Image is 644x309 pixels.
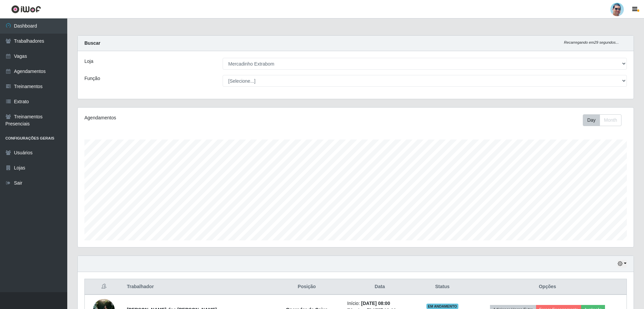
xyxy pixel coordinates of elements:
button: Month [600,114,621,126]
span: EM ANDAMENTO [426,304,458,309]
i: Recarregando em 29 segundos... [564,40,619,44]
time: [DATE] 08:00 [361,301,390,306]
div: Toolbar with button groups [583,114,627,126]
th: Opções [468,279,627,295]
div: Agendamentos [84,114,305,121]
th: Trabalhador [123,279,270,295]
label: Loja [84,58,93,65]
img: CoreUI Logo [11,5,41,13]
th: Posição [270,279,343,295]
label: Função [84,75,100,82]
li: Início: [347,300,412,307]
div: First group [583,114,621,126]
strong: Buscar [84,40,100,46]
button: Day [583,114,600,126]
th: Status [416,279,468,295]
th: Data [343,279,416,295]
